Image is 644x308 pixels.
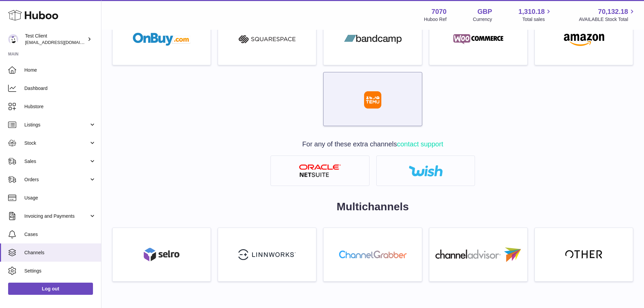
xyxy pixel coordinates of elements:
[519,7,545,16] span: 1,310.18
[424,16,447,23] div: Huboo Ref
[24,195,96,201] span: Usage
[397,140,443,148] a: contact support
[473,16,492,23] div: Currency
[344,32,402,46] img: bandcamp
[24,268,96,274] span: Settings
[25,33,86,46] div: Test Client
[565,250,602,260] img: other
[299,164,341,177] img: netsuite
[433,15,524,62] a: woocommerce
[579,7,636,23] a: 70,132.18 AVAILABLE Stock Total
[24,67,96,73] span: Home
[24,213,89,219] span: Invoicing and Payments
[133,32,190,46] img: onbuy
[238,248,296,261] img: linnworks
[24,250,96,256] span: Channels
[598,7,628,16] span: 70,132.18
[522,16,552,23] span: Total sales
[327,76,418,122] a: roseta-temu
[327,15,418,62] a: bandcamp
[477,7,492,16] strong: GBP
[431,7,447,16] strong: 7070
[25,40,99,45] span: [EMAIL_ADDRESS][DOMAIN_NAME]
[8,34,18,44] img: internalAdmin-7070@internal.huboo.com
[24,176,89,183] span: Orders
[519,7,553,23] a: 1,310.18 Total sales
[555,32,613,46] img: amazon
[339,248,407,261] img: grabber
[144,248,180,261] img: selro
[116,15,207,62] a: onbuy
[112,199,633,214] h2: Multichannels
[24,103,96,110] span: Hubstore
[538,15,629,62] a: amazon
[409,165,443,176] img: wish
[579,16,636,23] span: AVAILABLE Stock Total
[450,32,507,46] img: woocommerce
[24,85,96,92] span: Dashboard
[238,32,296,46] img: squarespace
[302,140,443,148] span: For any of these extra channels
[24,158,89,165] span: Sales
[8,283,93,295] a: Log out
[364,91,381,109] img: roseta-temu
[221,15,313,62] a: squarespace
[435,247,521,262] img: channeladvisor
[24,231,96,238] span: Cases
[24,122,89,128] span: Listings
[24,140,89,146] span: Stock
